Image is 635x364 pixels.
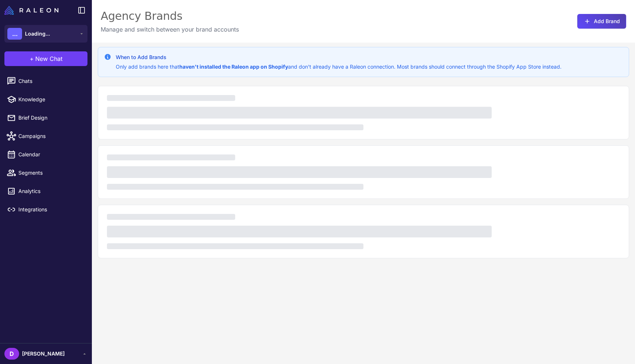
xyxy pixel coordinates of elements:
span: Segments [18,169,83,177]
span: Analytics [18,187,83,195]
a: Segments [3,165,89,181]
span: Integrations [18,205,83,214]
button: ...Loading... [4,25,87,43]
div: D [4,348,19,360]
a: Brief Design [3,110,89,125]
span: Calendar [18,150,83,159]
a: Raleon Logo [4,6,61,15]
span: Brief Design [18,114,83,122]
button: Add Brand [577,14,626,29]
span: New Chat [35,54,62,63]
a: Integrations [3,202,89,217]
span: + [30,54,34,63]
p: Manage and switch between your brand accounts [101,25,239,34]
img: Raleon Logo [4,6,58,15]
strong: haven't installed the Raleon app on Shopify [179,63,288,70]
a: Analytics [3,183,89,199]
div: ... [7,28,22,40]
a: Knowledge [3,92,89,107]
a: Campaigns [3,128,89,144]
span: Chats [18,77,83,85]
a: Chats [3,73,89,89]
span: Campaigns [18,132,83,140]
a: Calendar [3,147,89,162]
div: Agency Brands [101,9,239,23]
p: Only add brands here that and don't already have a Raleon connection. Most brands should connect ... [116,63,562,71]
button: +New Chat [4,51,87,66]
span: [PERSON_NAME] [22,350,65,358]
h3: When to Add Brands [116,53,562,61]
span: Knowledge [18,95,83,103]
span: Loading... [25,30,50,38]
